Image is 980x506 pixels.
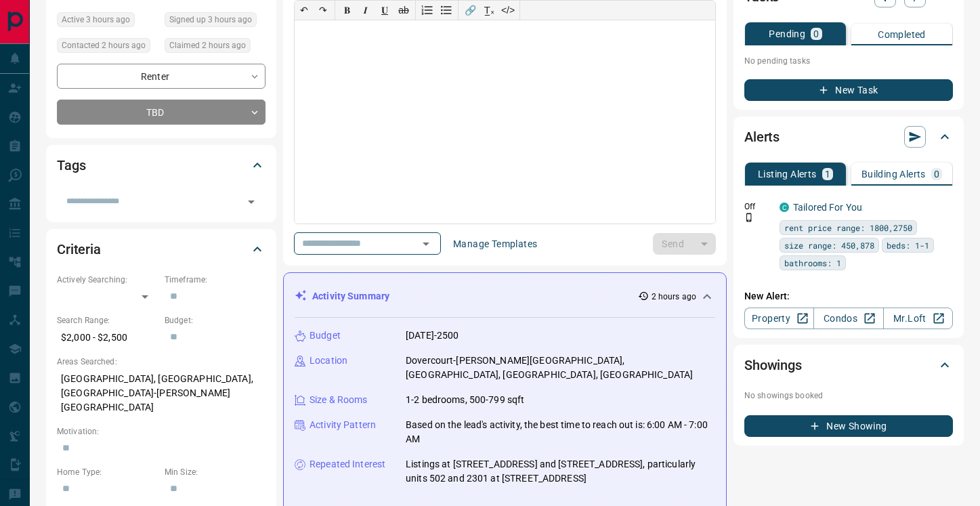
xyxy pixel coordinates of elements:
div: Sat Aug 16 2025 [165,38,265,57]
p: Listing Alerts [758,169,817,179]
p: 2 hours ago [652,291,696,303]
span: 𝐔 [381,5,388,16]
p: Building Alerts [861,169,926,179]
span: Signed up 3 hours ago [169,13,252,26]
p: Dovercourt-[PERSON_NAME][GEOGRAPHIC_DATA], [GEOGRAPHIC_DATA], [GEOGRAPHIC_DATA], [GEOGRAPHIC_DATA] [406,354,715,382]
p: 1-2 bedrooms, 500-799 sqft [406,393,524,407]
span: size range: 450,878 [784,238,874,252]
p: New Alert: [744,289,953,303]
p: Timeframe: [165,274,265,286]
span: Claimed 2 hours ago [169,39,246,52]
button: Numbered list [418,1,437,20]
button: 🔗 [461,1,480,20]
p: Actively Searching: [57,274,158,286]
span: bathrooms: 1 [784,256,841,270]
p: Location [310,354,347,368]
p: Pending [769,29,805,39]
p: Activity Summary [312,289,389,303]
div: Activity Summary2 hours ago [295,284,715,309]
button: </> [498,1,517,20]
a: Condos [813,308,883,329]
p: Activity Pattern [310,418,376,432]
button: Manage Templates [445,233,545,255]
button: Open [417,234,435,253]
p: 0 [813,29,819,39]
svg: Push Notification Only [744,213,754,222]
p: $2,000 - $2,500 [57,326,158,349]
div: TBD [57,100,265,125]
s: ab [398,5,409,16]
span: Contacted 2 hours ago [62,39,146,52]
span: beds: 1-1 [887,238,929,252]
button: Bullet list [437,1,456,20]
div: Renter [57,64,265,89]
button: 𝐔 [375,1,394,20]
div: condos.ca [780,203,789,212]
p: Off [744,201,771,213]
p: [GEOGRAPHIC_DATA], [GEOGRAPHIC_DATA], [GEOGRAPHIC_DATA]-[PERSON_NAME][GEOGRAPHIC_DATA] [57,368,265,419]
span: Active 3 hours ago [62,13,130,26]
p: Repeated Interest [310,457,385,471]
h2: Alerts [744,126,780,148]
span: rent price range: 1800,2750 [784,221,912,234]
p: Search Range: [57,314,158,326]
p: Listings at [STREET_ADDRESS] and [STREET_ADDRESS], particularly units 502 and 2301 at [STREET_ADD... [406,457,715,486]
div: Alerts [744,121,953,153]
button: New Showing [744,415,953,437]
button: 𝑰 [356,1,375,20]
p: No showings booked [744,389,953,402]
h2: Criteria [57,238,101,260]
p: Min Size: [165,466,265,478]
div: Sat Aug 16 2025 [57,12,158,31]
button: New Task [744,79,953,101]
button: ↷ [314,1,333,20]
div: Criteria [57,233,265,266]
p: [DATE]-2500 [406,329,459,343]
p: 1 [825,169,830,179]
p: Motivation: [57,425,265,438]
button: ab [394,1,413,20]
p: Completed [878,30,926,39]
p: Budget [310,329,341,343]
button: T̲ₓ [480,1,498,20]
p: Based on the lead's activity, the best time to reach out is: 6:00 AM - 7:00 AM [406,418,715,446]
h2: Showings [744,354,802,376]
div: Sat Aug 16 2025 [57,38,158,57]
p: Budget: [165,314,265,326]
a: Mr.Loft [883,308,953,329]
div: Sat Aug 16 2025 [165,12,265,31]
a: Tailored For You [793,202,862,213]
h2: Tags [57,154,85,176]
button: ↶ [295,1,314,20]
p: Size & Rooms [310,393,368,407]
button: 𝐁 [337,1,356,20]
p: No pending tasks [744,51,953,71]
div: split button [653,233,716,255]
div: Tags [57,149,265,182]
p: 0 [934,169,939,179]
button: Open [242,192,261,211]
p: Home Type: [57,466,158,478]
div: Showings [744,349,953,381]
p: Areas Searched: [57,356,265,368]
a: Property [744,308,814,329]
